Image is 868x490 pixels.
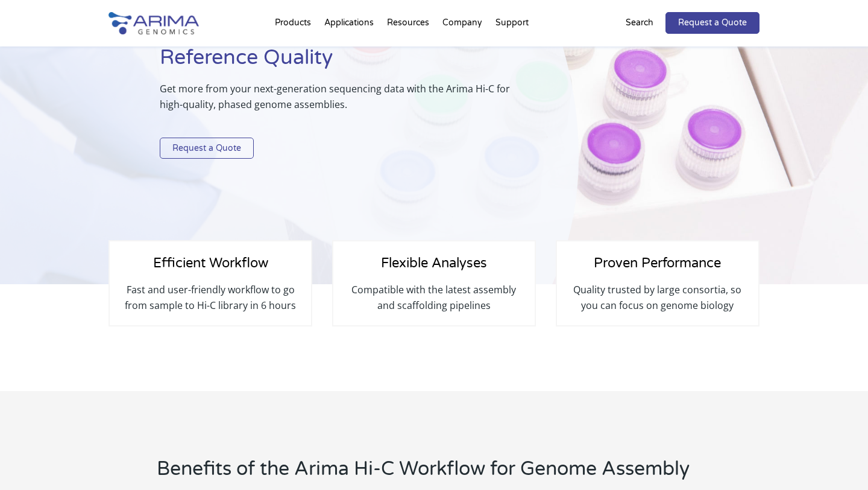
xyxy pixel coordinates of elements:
[626,15,653,31] p: Search
[14,329,108,340] span: Other (please describe)
[569,282,746,313] p: Quality trusted by large consortia, so you can focus on genome biology
[3,299,11,307] input: Invertebrate animal
[160,81,518,122] p: Get more from your next-generation sequencing data with the Arima Hi-C for high-quality, phased g...
[3,283,11,291] input: Vertebrate animal
[594,255,721,271] span: Proven Performance
[14,266,43,278] span: Human
[160,138,254,159] a: Request a Quote
[122,282,299,313] p: Fast and user-friendly workflow to go from sample to Hi-C library in 6 hours
[665,12,759,34] a: Request a Quote
[14,282,87,293] span: Vertebrate animal
[153,255,268,271] span: Efficient Workflow
[14,297,94,309] span: Invertebrate animal
[14,313,34,325] span: Plant
[3,314,11,322] input: Plant
[381,255,487,271] span: Flexible Analyses
[160,16,518,81] h1: Take Your Genome from Draft to Reference Quality
[345,282,523,313] p: Compatible with the latest assembly and scaffolding pipelines
[108,12,199,34] img: Arima-Genomics-logo
[3,330,11,338] input: Other (please describe)
[3,267,11,275] input: Human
